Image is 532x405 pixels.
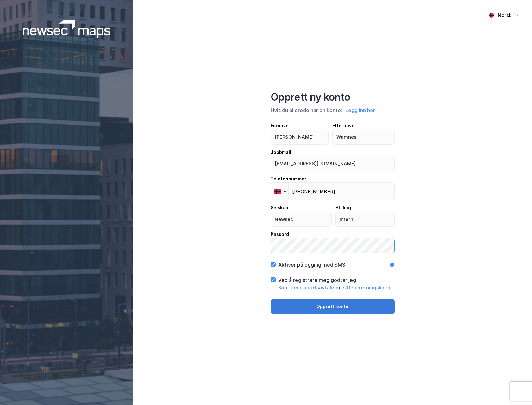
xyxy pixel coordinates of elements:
[271,182,395,200] input: Telefonnummer
[278,261,345,269] div: Aktiver pålogging med SMS
[271,299,395,314] button: Opprett konto
[335,204,395,212] div: Stilling
[500,375,532,405] iframe: Chat Widget
[271,204,332,212] div: Selskap
[500,375,532,405] div: Kontrollprogram for chat
[23,20,110,38] img: logoWhite.bf58a803f64e89776f2b079ca2356427.svg
[271,91,395,104] div: Opprett ny konto
[271,106,395,114] div: Hvis du allerede har en konto:
[271,175,395,183] div: Telefonnummer
[278,276,395,291] div: Ved å registrere meg godtar jeg og
[271,183,288,200] div: Norway: + 47
[332,122,395,130] div: Etternavn
[343,106,377,114] button: Logg inn her
[498,11,512,19] div: Norsk
[271,149,395,156] div: Jobbmail
[271,122,329,130] div: Fornavn
[271,231,395,238] div: Passord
